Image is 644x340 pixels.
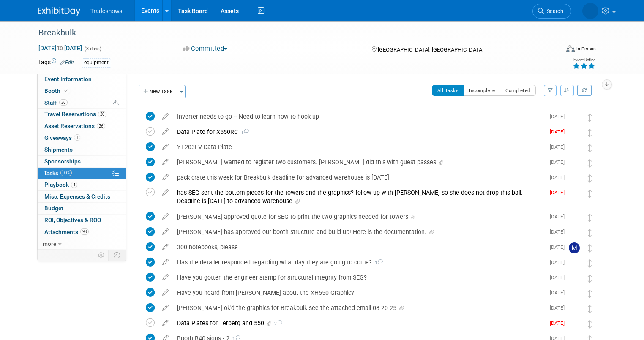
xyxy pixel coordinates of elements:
span: [DATE] [550,144,569,150]
span: [DATE] [550,190,569,196]
a: Staff26 [38,97,126,109]
div: equipment [82,58,111,67]
span: Event Information [44,76,92,82]
a: edit [158,258,173,266]
span: Potential Scheduling Conflict -- at least one attendee is tagged in another overlapping event. [113,99,119,107]
i: Move task [588,214,592,222]
div: [PERSON_NAME] ok'd the graphics for Breakbulk see the attached email 08 20 25 [173,301,545,315]
span: [DATE] [550,320,569,326]
button: All Tasks [432,85,464,96]
span: 26 [59,99,68,106]
span: Search [544,8,563,14]
span: [DATE] [550,290,569,296]
span: Staff [44,99,68,106]
a: edit [158,274,173,281]
a: edit [158,213,173,220]
div: pack crate this week for Breakbulk deadline for advanced warehouse is [DATE] [173,170,545,185]
span: 90% [60,170,72,176]
span: [DATE] [550,114,569,120]
img: Matlyn Lowrey [569,173,580,184]
a: ROI, Objectives & ROO [38,215,126,226]
a: edit [158,143,173,151]
img: Kay Reynolds [569,227,580,238]
a: edit [158,158,173,166]
i: Move task [588,259,592,267]
div: [PERSON_NAME] wanted to register two customers. [PERSON_NAME] did this with guest passes [173,155,545,169]
td: Tags [38,58,74,68]
span: Playbook [44,181,77,188]
span: Travel Reservations [44,111,106,117]
a: Shipments [38,144,126,155]
a: Travel Reservations20 [38,109,126,120]
img: Matlyn Lowrey [569,318,580,329]
div: Event Rating [573,58,595,62]
img: Mike Carr [569,242,580,253]
a: edit [158,304,173,312]
span: Tradeshows [90,8,123,14]
a: Playbook4 [38,179,126,190]
img: Kirk Walker [569,142,580,153]
span: Misc. Expenses & Credits [44,193,110,200]
span: Budget [44,205,63,212]
img: ExhibitDay [38,7,80,16]
span: to [56,45,64,52]
i: Move task [588,290,592,298]
img: Kay Reynolds [582,3,598,19]
a: Edit [60,60,74,65]
button: Incomplete [464,85,500,96]
div: has SEG sent the bottom pieces for the towers and the graphics? follow up with [PERSON_NAME] so s... [173,185,545,209]
img: Kay Reynolds [569,288,580,299]
span: 4 [71,182,77,188]
span: more [43,240,56,247]
a: Refresh [577,85,592,96]
span: [DATE] [550,259,569,265]
a: Misc. Expenses & Credits [38,191,126,202]
a: edit [158,113,173,120]
div: Has the detailer responded regarding what day they are going to come? [173,255,545,269]
a: Asset Reservations26 [38,120,126,132]
i: Move task [588,244,592,252]
a: edit [158,289,173,296]
img: Matlyn Lowrey [569,127,580,138]
span: 1 [238,130,249,135]
a: Attachments98 [38,226,126,238]
div: Breakbulk [35,25,548,41]
img: Kay Reynolds [569,212,580,223]
i: Booth reservation complete [64,88,68,93]
button: Committed [180,44,231,53]
span: [DATE] [550,229,569,235]
span: [DATE] [550,244,569,250]
div: In-Person [576,46,596,52]
div: YT203EV Data Plate [173,140,545,154]
span: [DATE] [550,305,569,311]
img: Matlyn Lowrey [569,273,580,284]
img: Format-Inperson.png [566,45,575,52]
span: Giveaways [44,134,80,141]
span: Asset Reservations [44,122,105,129]
div: Have you gotten the engineer stamp for structural integrity from SEG? [173,270,545,285]
div: Data Plates for Terberg and 550 [173,316,545,330]
a: edit [158,228,173,236]
div: Inverter needs to go -- Need to learn how to hook up [173,109,545,124]
a: Search [532,4,571,19]
span: [DATE] [DATE] [38,44,82,52]
div: Event Format [513,44,596,57]
a: Event Information [38,73,126,85]
a: edit [158,243,173,251]
i: Move task [588,144,592,152]
img: Kay Reynolds [569,188,580,199]
img: Kay Reynolds [569,303,580,314]
span: [DATE] [550,214,569,220]
i: Move task [588,305,592,313]
span: [GEOGRAPHIC_DATA], [GEOGRAPHIC_DATA] [378,46,483,53]
span: 98 [80,228,89,235]
img: Matlyn Lowrey [569,158,580,169]
span: Sponsorships [44,158,81,165]
span: Tasks [44,170,72,177]
span: 2 [273,321,282,326]
button: Completed [500,85,536,96]
i: Move task [588,129,592,137]
td: Toggle Event Tabs [108,250,126,261]
button: New Task [139,85,177,98]
a: more [38,238,126,250]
